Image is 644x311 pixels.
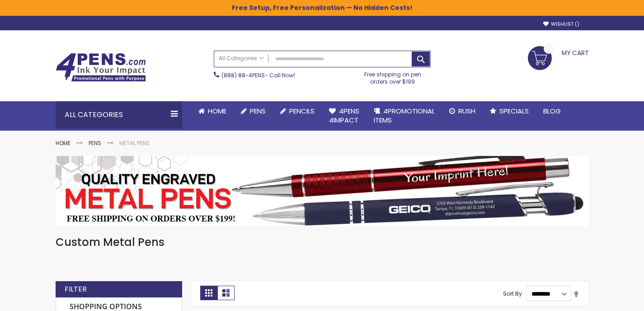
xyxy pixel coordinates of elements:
[367,101,442,131] a: 4PROMOTIONALITEMS
[219,55,264,62] span: All Categories
[221,71,295,79] span: - Call Now!
[56,156,589,226] img: Metal Pens
[374,106,435,125] span: 4PROMOTIONAL ITEMS
[355,67,431,85] div: Free shipping on pen orders over $199
[458,106,475,116] span: Rush
[543,106,561,116] span: Blog
[234,101,273,121] a: Pens
[289,106,315,116] span: Pencils
[543,21,579,28] a: Wishlist
[483,101,536,121] a: Specials
[191,101,234,121] a: Home
[65,284,87,294] strong: Filter
[499,106,529,116] span: Specials
[56,101,182,128] div: All Categories
[329,106,359,125] span: 4Pens 4impact
[322,101,367,131] a: 4Pens4impact
[221,71,265,79] a: (888) 88-4PENS
[442,101,483,121] a: Rush
[273,101,322,121] a: Pencils
[250,106,266,116] span: Pens
[119,139,150,147] strong: Metal Pens
[56,235,589,250] h1: Custom Metal Pens
[56,53,146,82] img: 4Pens Custom Pens and Promotional Products
[536,101,568,121] a: Blog
[208,106,226,116] span: Home
[89,139,101,147] a: Pens
[214,51,268,66] a: All Categories
[200,286,217,300] strong: Grid
[56,139,71,147] a: Home
[503,290,522,297] label: Sort By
